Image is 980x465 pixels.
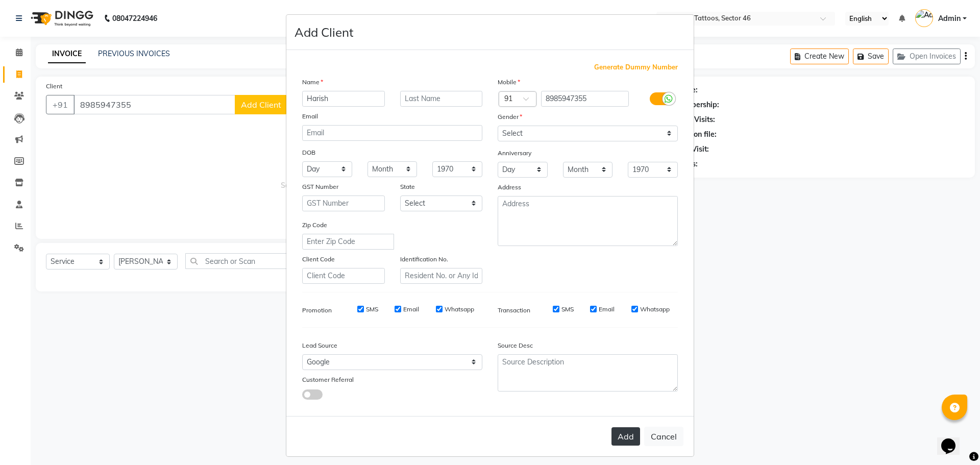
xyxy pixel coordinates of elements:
[403,305,419,314] label: Email
[302,125,482,141] input: Email
[302,221,327,230] label: Zip Code
[599,305,615,314] label: Email
[498,112,522,121] label: Gender
[302,112,318,121] label: Email
[302,91,385,107] input: First Name
[498,149,531,158] label: Anniversary
[302,341,337,350] label: Lead Source
[302,148,315,157] label: DOB
[400,268,483,284] input: Resident No. or Any Id
[302,182,338,191] label: GST Number
[498,183,521,192] label: Address
[302,78,323,87] label: Name
[302,234,394,250] input: Enter Zip Code
[302,255,335,264] label: Client Code
[561,305,574,314] label: SMS
[644,427,683,446] button: Cancel
[937,424,970,455] iframe: chat widget
[640,305,670,314] label: Whatsapp
[445,305,474,314] label: Whatsapp
[302,375,354,384] label: Customer Referral
[295,23,353,41] h4: Add Client
[302,306,332,315] label: Promotion
[594,62,678,72] span: Generate Dummy Number
[400,182,415,191] label: State
[302,268,385,284] input: Client Code
[498,341,533,350] label: Source Desc
[498,306,530,315] label: Transaction
[302,195,385,211] input: GST Number
[366,305,378,314] label: SMS
[498,78,520,87] label: Mobile
[400,91,483,107] input: Last Name
[611,427,640,446] button: Add
[400,255,448,264] label: Identification No.
[541,91,629,107] input: Mobile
